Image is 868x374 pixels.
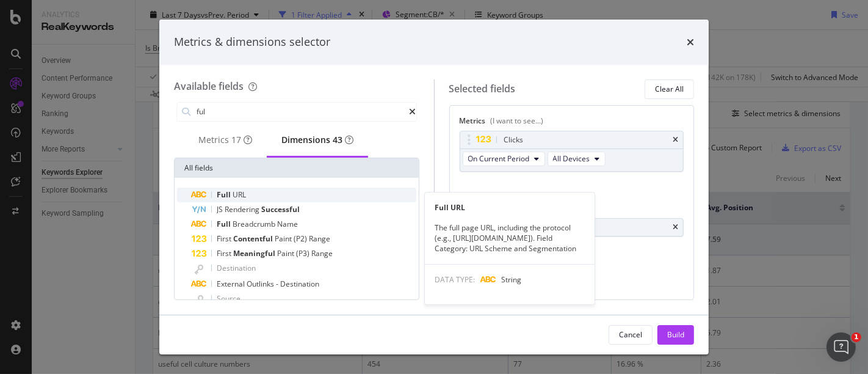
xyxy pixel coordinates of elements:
span: Paint [277,248,296,258]
div: Full URL [425,202,595,213]
div: Dimensions [281,134,353,146]
div: Metrics & dimensions selector [174,34,330,50]
span: Contentful [233,233,275,244]
span: Outlinks [247,279,276,289]
div: Metrics [460,116,684,131]
button: All Devices [548,152,606,166]
span: Successful [261,204,300,215]
span: URL [233,189,246,200]
span: First [217,233,233,244]
div: brand label [231,134,241,146]
span: On Current Period [468,153,530,164]
iframe: Intercom live chat [826,332,856,362]
input: Search by field name [195,103,410,121]
span: Name [277,219,298,229]
span: 17 [231,134,241,145]
div: Available fields [174,79,244,93]
div: Clear All [655,84,684,94]
span: Destination [217,263,256,273]
span: Destination [280,279,319,289]
button: Cancel [609,325,653,345]
div: (I want to see...) [491,116,544,126]
div: Build [667,329,684,340]
div: Metrics [198,134,252,146]
div: All fields [175,158,419,178]
span: 43 [333,134,342,145]
span: Range [309,233,330,244]
span: (P3) [296,248,311,258]
div: Cancel [619,329,642,340]
div: modal [159,20,709,354]
div: Selected fields [449,82,516,96]
span: JS [217,204,225,215]
div: Clicks [504,134,524,146]
span: Full [217,189,233,200]
span: Meaningful [233,248,277,258]
span: External [217,279,247,289]
span: - [276,279,280,289]
span: (P2) [294,233,309,244]
span: Range [311,248,333,258]
span: Source [217,293,241,304]
div: brand label [333,134,342,146]
span: DATA TYPE: [435,274,475,285]
button: On Current Period [463,152,545,166]
span: Full [217,219,233,229]
div: times [673,224,678,231]
div: times [673,136,678,144]
span: First [217,248,233,258]
span: String [501,274,521,285]
span: Breadcrumb [233,219,277,229]
button: Build [657,325,694,345]
button: Clear All [645,79,694,99]
span: All Devices [553,153,590,164]
div: ClickstimesOn Current PeriodAll Devices [460,131,684,172]
span: 1 [852,332,861,342]
span: Paint [275,233,294,244]
div: The full page URL, including the protocol (e.g., [URL][DOMAIN_NAME]). Field Category: URL Scheme ... [425,222,595,254]
span: Rendering [225,204,261,215]
div: times [687,34,694,50]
